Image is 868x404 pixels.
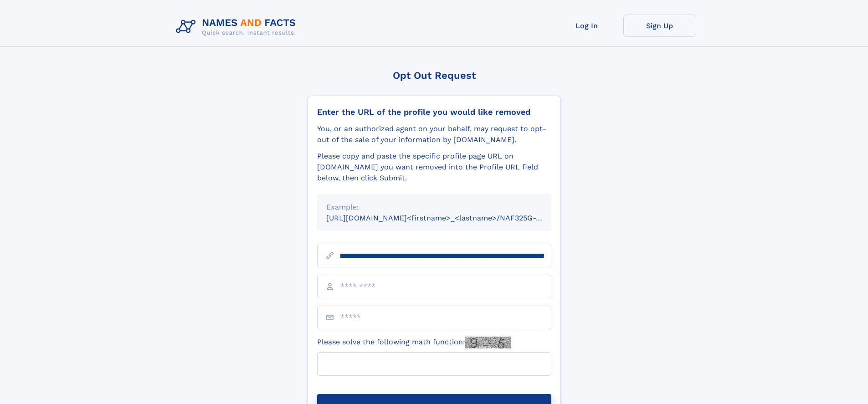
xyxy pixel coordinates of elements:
[326,214,569,222] small: [URL][DOMAIN_NAME]<firstname>_<lastname>/NAF325G-xxxxxxxx
[317,337,511,348] label: Please solve the following math function:
[317,107,551,117] div: Enter the URL of the profile you would like removed
[308,70,561,81] div: Opt Out Request
[326,202,542,213] div: Example:
[623,15,696,37] a: Sign Up
[317,151,551,184] div: Please copy and paste the specific profile page URL on [DOMAIN_NAME] you want removed into the Pr...
[172,15,303,39] img: Logo Names and Facts
[550,15,623,37] a: Log In
[317,123,551,145] div: You, or an authorized agent on your behalf, may request to opt-out of the sale of your informatio...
